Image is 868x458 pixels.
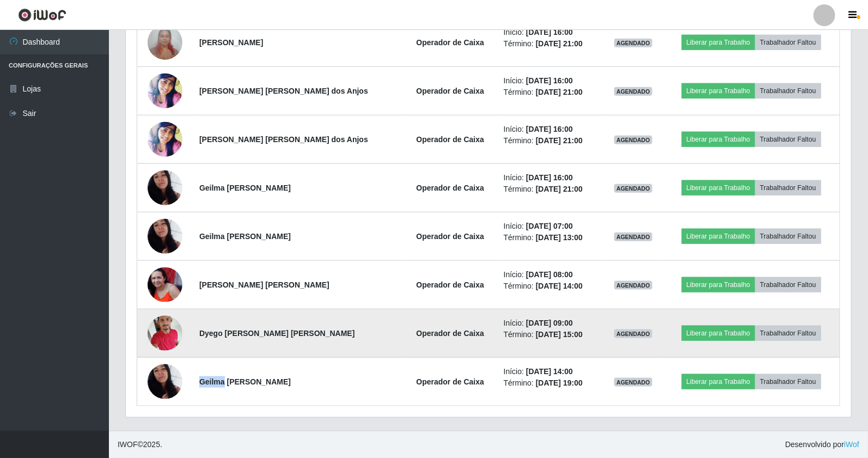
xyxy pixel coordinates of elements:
img: 1685320572909.jpeg [148,119,182,160]
time: [DATE] 21:00 [536,136,583,145]
time: [DATE] 13:00 [536,233,583,242]
img: 1685320572909.jpeg [148,71,182,112]
span: AGENDADO [614,39,652,47]
button: Trabalhador Faltou [755,326,821,341]
span: AGENDADO [614,184,652,193]
img: 1722880664865.jpeg [148,19,182,65]
span: IWOF [118,440,138,449]
strong: Geilma [PERSON_NAME] [199,232,291,241]
strong: [PERSON_NAME] [199,38,263,47]
time: [DATE] 21:00 [536,39,583,48]
li: Término: [504,329,597,340]
img: 1699231984036.jpeg [148,205,182,267]
button: Liberar para Trabalho [682,326,755,341]
time: [DATE] 16:00 [526,28,573,36]
img: CoreUI Logo [18,8,66,22]
time: [DATE] 14:00 [526,367,573,376]
time: [DATE] 19:00 [536,378,583,387]
li: Início: [504,366,597,377]
button: Trabalhador Faltou [755,180,821,196]
time: [DATE] 21:00 [536,185,583,193]
strong: Operador de Caixa [417,87,485,95]
button: Liberar para Trabalho [682,180,755,196]
button: Liberar para Trabalho [682,35,755,50]
li: Término: [504,38,597,50]
strong: [PERSON_NAME] [PERSON_NAME] dos Anjos [199,87,368,95]
button: Trabalhador Faltou [755,374,821,389]
li: Término: [504,377,597,389]
span: AGENDADO [614,329,652,338]
strong: Operador de Caixa [417,184,485,192]
time: [DATE] 07:00 [526,222,573,230]
span: AGENDADO [614,233,652,241]
img: 1741826148632.jpeg [148,310,182,356]
span: AGENDADO [614,281,652,290]
button: Trabalhador Faltou [755,277,821,292]
strong: [PERSON_NAME] [PERSON_NAME] [199,280,329,289]
li: Término: [504,184,597,195]
span: AGENDADO [614,378,652,387]
li: Término: [504,280,597,292]
time: [DATE] 15:00 [536,330,583,339]
img: 1699231984036.jpeg [148,351,182,413]
li: Término: [504,87,597,98]
a: iWof [844,440,859,449]
button: Trabalhador Faltou [755,229,821,244]
span: Desenvolvido por [785,439,859,450]
time: [DATE] 16:00 [526,76,573,85]
img: 1699231984036.jpeg [148,157,182,219]
strong: Dyego [PERSON_NAME] [PERSON_NAME] [199,329,354,338]
li: Início: [504,269,597,280]
time: [DATE] 16:00 [526,173,573,182]
strong: Geilma [PERSON_NAME] [199,184,291,192]
button: Trabalhador Faltou [755,132,821,147]
span: AGENDADO [614,136,652,144]
button: Trabalhador Faltou [755,35,821,50]
li: Término: [504,232,597,243]
li: Término: [504,135,597,146]
strong: Operador de Caixa [417,377,485,386]
time: [DATE] 08:00 [526,270,573,279]
strong: Geilma [PERSON_NAME] [199,377,291,386]
strong: Operador de Caixa [417,38,485,47]
button: Liberar para Trabalho [682,277,755,292]
time: [DATE] 14:00 [536,282,583,290]
button: Trabalhador Faltou [755,83,821,99]
strong: Operador de Caixa [417,135,485,144]
button: Liberar para Trabalho [682,132,755,147]
li: Início: [504,27,597,38]
span: AGENDADO [614,87,652,96]
li: Início: [504,124,597,135]
li: Início: [504,172,597,184]
li: Início: [504,221,597,232]
span: © 2025 . [118,439,162,450]
img: 1743338839822.jpeg [148,267,182,302]
time: [DATE] 09:00 [526,319,573,327]
button: Liberar para Trabalho [682,229,755,244]
time: [DATE] 16:00 [526,125,573,133]
strong: Operador de Caixa [417,232,485,241]
strong: Operador de Caixa [417,280,485,289]
li: Início: [504,317,597,329]
button: Liberar para Trabalho [682,374,755,389]
time: [DATE] 21:00 [536,88,583,96]
li: Início: [504,75,597,87]
strong: Operador de Caixa [417,329,485,338]
strong: [PERSON_NAME] [PERSON_NAME] dos Anjos [199,135,368,144]
button: Liberar para Trabalho [682,83,755,99]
